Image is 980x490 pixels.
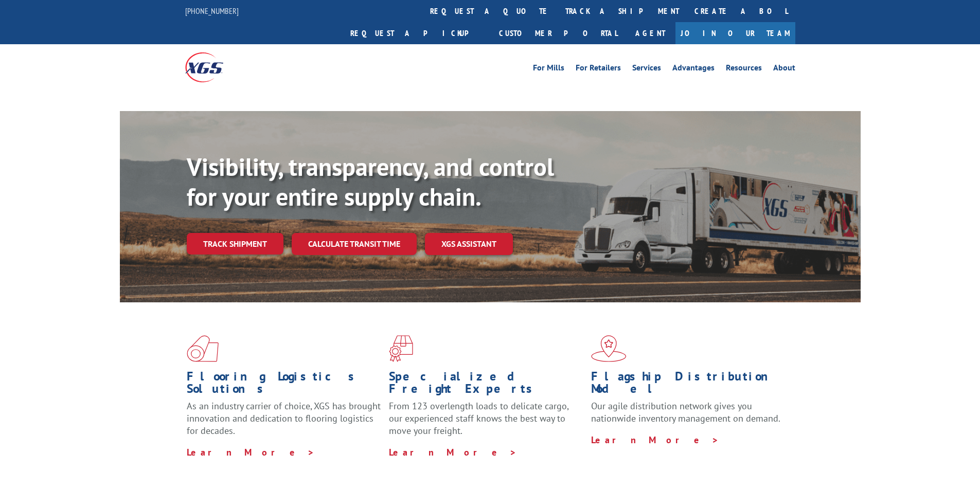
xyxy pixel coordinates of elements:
span: As an industry carrier of choice, XGS has brought innovation and dedication to flooring logistics... [187,400,381,437]
img: xgs-icon-focused-on-flooring-red [389,335,413,362]
a: Calculate transit time [292,233,417,255]
a: Learn More > [591,434,719,446]
h1: Specialized Freight Experts [389,370,583,400]
a: Track shipment [187,233,283,255]
p: From 123 overlength loads to delicate cargo, our experienced staff knows the best way to move you... [389,400,583,446]
a: For Retailers [576,64,621,75]
img: xgs-icon-total-supply-chain-intelligence-red [187,335,219,362]
a: Learn More > [187,446,315,458]
a: Services [632,64,661,75]
a: Join Our Team [675,22,795,44]
a: XGS ASSISTANT [425,233,513,255]
b: Visibility, transparency, and control for your entire supply chain. [187,151,554,212]
a: Request a pickup [343,22,491,44]
h1: Flooring Logistics Solutions [187,370,381,400]
a: About [773,64,795,75]
a: Customer Portal [491,22,625,44]
a: Resources [726,64,762,75]
a: Learn More > [389,446,517,458]
a: Advantages [672,64,715,75]
a: For Mills [533,64,564,75]
a: Agent [625,22,675,44]
img: xgs-icon-flagship-distribution-model-red [591,335,627,362]
h1: Flagship Distribution Model [591,370,786,400]
span: Our agile distribution network gives you nationwide inventory management on demand. [591,400,780,424]
a: [PHONE_NUMBER] [185,6,239,16]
